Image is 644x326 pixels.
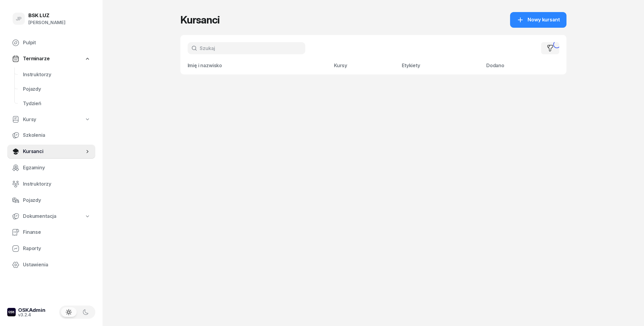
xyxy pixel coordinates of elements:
[180,61,330,74] th: Imię i nazwisko
[7,113,95,127] a: Kursy
[7,177,95,191] a: Instruktorzy
[23,131,90,139] span: Szkolenia
[510,12,566,28] a: Nowy kursant
[180,14,220,25] h1: Kursanci
[330,61,398,74] th: Kursy
[18,67,95,82] a: Instruktorzy
[23,55,49,63] span: Terminarze
[23,71,90,79] span: Instruktorzy
[7,308,16,316] img: logo-xs-dark@2x.png
[23,245,90,252] span: Raporty
[18,313,46,317] div: v3.2.4
[7,193,95,208] a: Pojazdy
[23,148,84,155] span: Kursanci
[23,212,56,220] span: Dokumentacja
[7,161,95,175] a: Egzaminy
[7,128,95,143] a: Szkolenia
[18,308,46,313] div: OSKAdmin
[23,228,90,236] span: Finanse
[23,180,90,188] span: Instruktorzy
[16,16,22,21] span: JP
[23,261,90,269] span: Ustawienia
[23,196,90,204] span: Pojazdy
[188,42,305,54] input: Szukaj
[23,164,90,172] span: Egzaminy
[528,16,560,24] span: Nowy kursant
[23,85,90,93] span: Pojazdy
[7,52,95,66] a: Terminarze
[23,39,90,47] span: Pulpit
[7,258,95,272] a: Ustawienia
[23,100,90,108] span: Tydzień
[7,144,95,159] a: Kursanci
[18,96,95,111] a: Tydzień
[7,209,95,223] a: Dokumentacja
[28,13,65,18] div: BSK LUZ
[23,116,36,124] span: Kursy
[398,61,483,74] th: Etykiety
[483,61,566,74] th: Dodano
[7,225,95,240] a: Finanse
[18,82,95,96] a: Pojazdy
[7,241,95,256] a: Raporty
[28,19,65,27] div: [PERSON_NAME]
[7,36,95,50] a: Pulpit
